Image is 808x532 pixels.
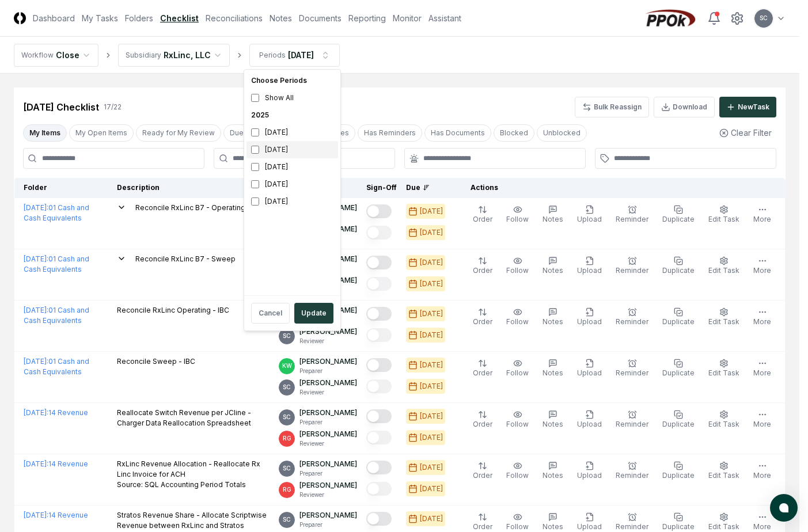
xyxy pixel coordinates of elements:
div: [DATE] [246,141,338,158]
div: Show All [246,89,338,107]
button: Cancel [251,303,290,324]
div: [DATE] [246,193,338,210]
div: [DATE] [246,124,338,141]
div: [DATE] [246,158,338,176]
div: 2025 [246,107,338,124]
div: [DATE] [246,176,338,193]
button: Update [294,303,333,324]
div: Choose Periods [246,72,338,89]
